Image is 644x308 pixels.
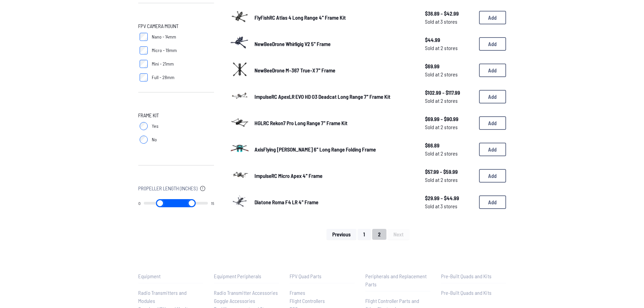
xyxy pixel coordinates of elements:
a: Radio Transmitters and Modules [138,289,203,305]
p: Equipment Peripherals [214,272,279,280]
span: Frames [290,289,305,296]
button: Add [479,143,506,156]
button: Add [479,11,506,24]
button: Add [479,90,506,103]
button: Add [479,64,506,77]
img: image [230,113,249,132]
span: FPV Camera Mount [138,22,178,30]
p: Peripherals and Replacement Parts [365,272,430,288]
span: Radio Transmitter Accessories [214,289,278,296]
a: Frames [290,289,355,297]
button: Previous [327,229,356,240]
span: Sold at 2 stores [425,176,474,184]
span: Nano - 14mm [152,33,176,40]
a: AxisFlying [PERSON_NAME] 6" Long Range Folding Frame [255,145,414,153]
output: 15 [211,200,214,206]
span: AxisFlying [PERSON_NAME] 6" Long Range Folding Frame [255,146,376,152]
span: Sold at 2 stores [425,149,474,158]
img: image [230,7,249,26]
span: Sold at 2 stores [425,97,474,105]
input: Mini - 21mm [140,60,148,68]
a: image [230,86,249,107]
span: $66.89 [425,141,474,149]
span: NewBeeDrone Whirligig V2 5" Frame [255,41,331,47]
button: Add [479,116,506,130]
img: image [230,192,249,211]
input: Micro - 19mm [140,46,148,54]
span: Mini - 21mm [152,61,174,67]
span: Sold at 3 stores [425,202,474,210]
a: Pre-Built Quads and Kits [441,289,506,297]
span: Goggle Accessories [214,298,255,304]
span: Pre-Built Quads and Kits [441,289,492,296]
img: image [230,86,249,105]
input: Full - 28mm [140,73,148,81]
span: $44.99 [425,36,474,44]
img: image [230,60,249,79]
a: image [230,192,249,213]
a: NewBeeDrone M-367 True-X 7" Frame [255,66,414,74]
span: Sold at 2 stores [425,70,474,78]
span: ImpulseRC Micro Apex 4" Frame [255,172,323,179]
a: Diatone Roma F4 LR 4" Frame [255,198,414,206]
p: Pre-Built Quads and Kits [441,272,506,280]
span: Propeller Length (Inches) [138,184,197,192]
span: Full - 28mm [152,74,174,81]
input: No [140,136,148,144]
input: Yes [140,122,148,130]
span: $102.99 - $117.99 [425,89,474,97]
a: image [230,33,249,54]
span: ImpulseRC ApexLR EVO HD O3 Deadcat Long Range 7" Frame Kit [255,93,390,100]
a: Radio Transmitter Accessories [214,289,279,297]
span: $29.99 - $44.99 [425,194,474,202]
p: Equipment [138,272,203,280]
a: FlyFishRC Atlas 4 Long Range 4" Frame Kit [255,14,414,22]
span: FlyFishRC Atlas 4 Long Range 4" Frame Kit [255,14,346,21]
button: Add [479,37,506,51]
input: Nano - 14mm [140,33,148,41]
button: 1 [358,229,371,240]
a: image [230,60,249,81]
span: $36.89 - $42.99 [425,9,474,18]
a: Goggle Accessories [214,297,279,305]
span: Sold at 2 stores [425,123,474,131]
button: 2 [372,229,386,240]
a: image [230,165,249,186]
a: image [230,139,249,160]
img: image [230,139,249,158]
a: Flight Controllers [290,297,355,305]
img: image [230,165,249,184]
span: Sold at 3 stores [425,18,474,26]
a: HGLRC Rekon7 Pro Long Range 7" Frame Kit [255,119,414,127]
span: Frame Kit [138,111,159,119]
span: Previous [332,232,351,237]
span: $57.99 - $59.99 [425,168,474,176]
span: Radio Transmitters and Modules [138,289,187,304]
a: NewBeeDrone Whirligig V2 5" Frame [255,40,414,48]
output: 0 [138,200,141,206]
button: Add [479,169,506,183]
span: $69.99 - $90.99 [425,115,474,123]
span: NewBeeDrone M-367 True-X 7" Frame [255,67,335,73]
span: Diatone Roma F4 LR 4" Frame [255,199,318,205]
span: Yes [152,123,159,129]
p: FPV Quad Parts [290,272,355,280]
a: ImpulseRC Micro Apex 4" Frame [255,172,414,180]
img: image [230,33,249,52]
span: Sold at 2 stores [425,44,474,52]
span: Flight Controllers [290,298,325,304]
span: No [152,136,157,143]
span: HGLRC Rekon7 Pro Long Range 7" Frame Kit [255,120,348,126]
a: image [230,7,249,28]
span: Micro - 19mm [152,47,177,54]
a: image [230,113,249,134]
button: Add [479,195,506,209]
span: $69.99 [425,62,474,70]
a: ImpulseRC ApexLR EVO HD O3 Deadcat Long Range 7" Frame Kit [255,93,414,101]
